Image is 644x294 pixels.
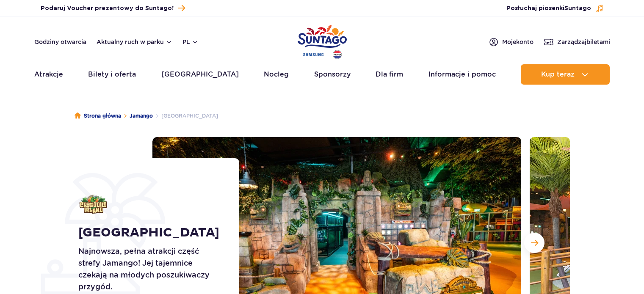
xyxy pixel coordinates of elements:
span: Posłuchaj piosenki [506,4,591,13]
a: Nocleg [264,64,289,85]
p: Najnowsza, pełna atrakcji część strefy Jamango! Jej tajemnice czekają na młodych poszukiwaczy prz... [78,245,220,293]
span: Moje konto [502,38,533,46]
a: Informacje i pomoc [428,64,496,85]
a: Jamango [130,112,153,120]
span: Podaruj Voucher prezentowy do Suntago! [41,4,174,13]
a: Dla firm [376,64,403,85]
button: pl [182,38,199,46]
button: Kup teraz [521,64,610,85]
button: Posłuchaj piosenkiSuntago [506,4,604,13]
li: [GEOGRAPHIC_DATA] [153,112,218,120]
a: Park of Poland [298,21,347,60]
a: Mojekonto [489,37,533,47]
button: Następny slajd [524,233,544,253]
a: Zarządzajbiletami [544,37,610,47]
a: Strona główna [75,112,121,120]
span: Zarządzaj biletami [557,38,610,46]
span: Suntago [564,5,591,11]
a: Podaruj Voucher prezentowy do Suntago! [41,3,185,14]
a: Bilety i oferta [88,64,136,85]
a: Atrakcje [34,64,63,85]
a: [GEOGRAPHIC_DATA] [161,64,239,85]
a: Godziny otwarcia [34,38,86,46]
h1: [GEOGRAPHIC_DATA] [78,225,220,240]
span: Kup teraz [541,71,575,78]
a: Sponsorzy [314,64,351,85]
button: Aktualny ruch w parku [97,38,172,45]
